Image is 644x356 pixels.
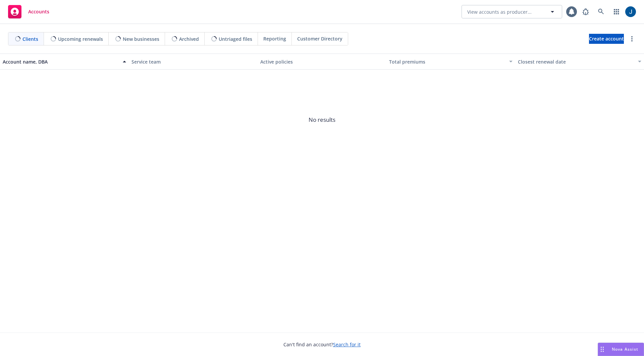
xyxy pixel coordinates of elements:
span: Nova Assist [612,346,638,352]
span: Customer Directory [297,35,342,42]
a: Accounts [5,2,52,21]
button: Active policies [258,54,386,70]
img: photo [625,6,636,17]
div: Active policies [260,58,384,65]
button: Service team [129,54,258,70]
a: Switch app [610,5,623,18]
a: Search for it [333,341,361,348]
span: View accounts as producer... [467,8,532,15]
span: New businesses [123,35,159,42]
button: View accounts as producer... [462,5,562,18]
div: Drag to move [598,343,606,356]
span: Accounts [28,9,49,14]
button: Nova Assist [598,343,644,356]
button: Total premiums [386,54,515,70]
div: Account name, DBA [3,58,119,65]
span: Untriaged files [219,35,252,42]
a: Report a Bug [579,5,592,18]
span: Reporting [263,35,286,42]
span: Upcoming renewals [58,35,103,42]
a: more [628,35,636,43]
span: Create account [589,32,624,45]
button: Closest renewal date [515,54,644,70]
div: Total premiums [389,58,505,65]
span: Can't find an account? [283,341,361,348]
span: Clients [22,35,38,42]
a: Search [594,5,608,18]
div: Service team [131,58,255,65]
div: Closest renewal date [518,58,634,65]
a: Create account [589,34,624,44]
span: Archived [179,35,199,42]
